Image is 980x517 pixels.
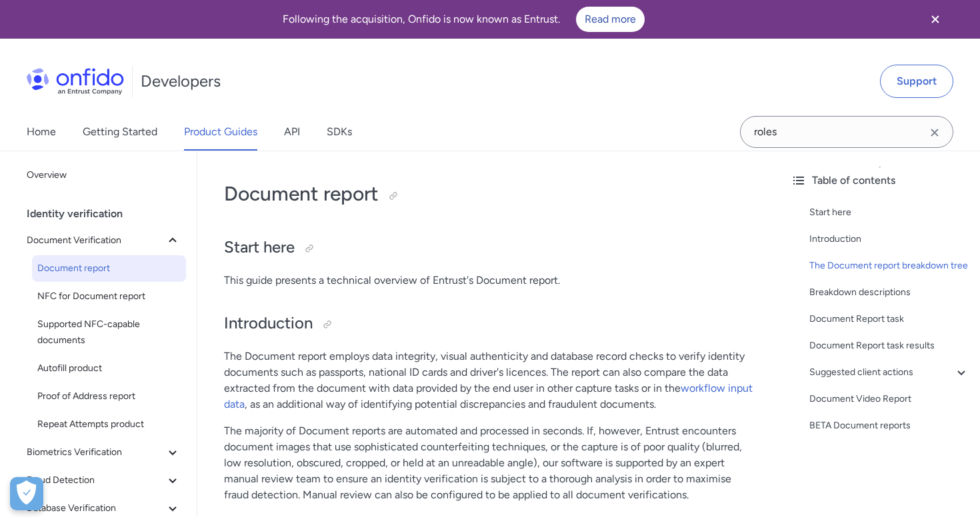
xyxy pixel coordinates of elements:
button: Open Preferences [10,477,43,510]
a: Home [27,113,56,151]
p: This guide presents a technical overview of Entrust's Document report. [224,272,753,288]
a: Introduction [809,231,969,247]
a: NFC for Document report [32,283,186,310]
span: Proof of Address report [37,388,181,404]
button: Biometrics Verification [21,439,186,466]
h2: Introduction [224,312,753,335]
span: Document report [37,260,181,276]
div: Table of contents [791,173,969,189]
a: Document report [32,255,186,282]
a: Start here [809,205,969,221]
a: Support [880,65,953,98]
span: Database Verification [27,500,165,516]
a: The Document report breakdown tree [809,258,969,274]
div: Following the acquisition, Onfido is now known as Entrust. [16,7,911,32]
a: Document Report task [809,311,969,327]
a: Getting Started [83,113,157,151]
a: API [284,113,300,151]
a: Document Report task results [809,338,969,354]
span: Document Verification [27,233,165,249]
input: Onfido search input field [740,116,953,148]
a: Proof of Address report [32,383,186,410]
div: Cookie Preferences [10,477,43,510]
span: Overview [27,167,181,183]
svg: Clear search field button [927,125,943,141]
button: Close banner [911,3,960,36]
div: Identity verification [27,201,191,227]
span: Repeat Attempts product [37,416,181,432]
a: Autofill product [32,355,186,382]
a: Breakdown descriptions [809,284,969,300]
h2: Start here [224,237,753,259]
p: The Document report employs data integrity, visual authenticity and database record checks to ver... [224,348,753,412]
h1: Document report [224,181,753,207]
a: Repeat Attempts product [32,411,186,438]
a: Read more [576,7,645,32]
span: Fraud Detection [27,472,165,488]
span: Autofill product [37,360,181,376]
span: Supported NFC-capable documents [37,316,181,348]
a: Product Guides [184,113,257,151]
button: Document Verification [21,227,186,254]
h1: Developers [141,71,221,92]
a: Document Video Report [809,391,969,407]
a: workflow input data [224,382,753,410]
a: Overview [21,162,186,189]
button: Fraud Detection [21,467,186,494]
a: Supported NFC-capable documents [32,311,186,354]
a: SDKs [327,113,352,151]
img: Onfido Logo [27,68,124,95]
svg: Close banner [927,11,943,27]
span: Biometrics Verification [27,444,165,460]
p: The majority of Document reports are automated and processed in seconds. If, however, Entrust enc... [224,423,753,503]
a: Suggested client actions [809,364,969,380]
span: NFC for Document report [37,288,181,304]
a: BETA Document reports [809,418,969,434]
